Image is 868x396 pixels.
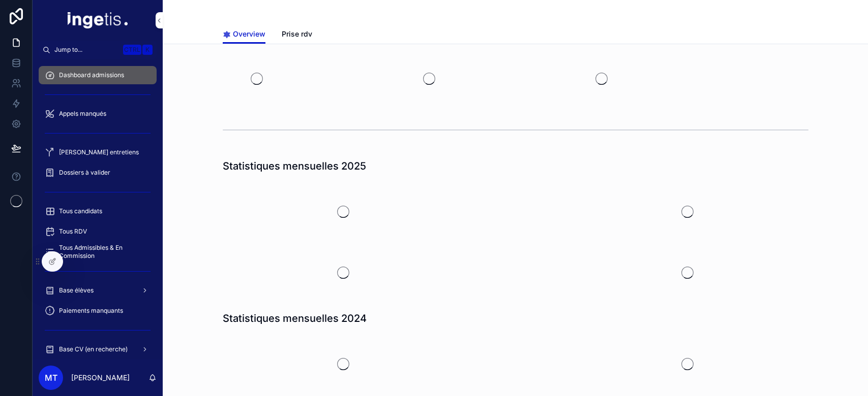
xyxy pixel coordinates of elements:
[39,66,157,84] a: Dashboard admissions
[68,12,128,28] img: App logo
[233,29,265,39] span: Overview
[59,227,87,236] span: Tous RDV
[282,25,312,45] a: Prise rdv
[39,202,157,220] a: Tous candidats
[45,372,57,384] span: MT
[33,59,163,359] div: scrollable content
[123,45,141,55] span: Ctrl
[39,163,157,182] a: Dossiers à valider
[39,41,157,59] button: Jump to...CtrlK
[59,307,123,315] span: Paiements manquants
[39,222,157,241] a: Tous RDV
[223,159,366,173] h1: Statistiques mensuelles 2025
[59,345,128,353] span: Base CV (en recherche)
[223,25,265,44] a: Overview
[59,286,94,294] span: Base élèves
[59,110,106,118] span: Appels manqués
[39,143,157,161] a: [PERSON_NAME] entretiens
[282,29,312,39] span: Prise rdv
[59,244,146,260] span: Tous Admissibles & En Commission
[71,373,130,383] p: [PERSON_NAME]
[39,105,157,123] a: Appels manqués
[59,207,102,215] span: Tous candidats
[39,281,157,300] a: Base élèves
[54,46,119,54] span: Jump to...
[223,311,367,325] h1: Statistiques mensuelles 2024
[39,340,157,358] a: Base CV (en recherche)
[59,148,139,156] span: [PERSON_NAME] entretiens
[39,302,157,320] a: Paiements manquants
[39,243,157,261] a: Tous Admissibles & En Commission
[59,71,124,79] span: Dashboard admissions
[143,46,152,54] span: K
[59,169,110,177] span: Dossiers à valider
